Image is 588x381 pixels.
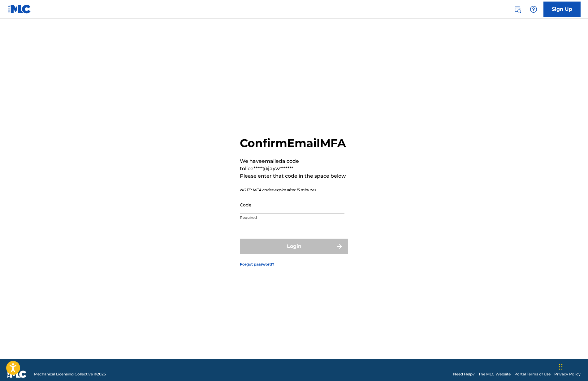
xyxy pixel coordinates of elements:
[7,370,27,378] img: logo
[543,2,581,17] a: Sign Up
[7,5,31,14] img: MLC Logo
[511,3,524,15] a: Public Search
[559,357,563,376] div: Trascina
[240,172,348,180] p: Please enter that code in the space below
[514,6,521,13] img: search
[514,371,551,377] a: Portal Terms of Use
[240,136,348,150] h2: Confirm Email MFA
[34,371,106,377] span: Mechanical Licensing Collective © 2025
[240,215,344,220] p: Required
[527,3,540,15] div: Help
[554,371,581,377] a: Privacy Policy
[240,187,348,193] p: NOTE: MFA codes expire after 15 minutes
[530,6,537,13] img: help
[557,351,588,381] div: Widget chat
[557,351,588,381] iframe: Chat Widget
[240,262,274,267] a: Forgot password?
[478,371,511,377] a: The MLC Website
[453,371,475,377] a: Need Help?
